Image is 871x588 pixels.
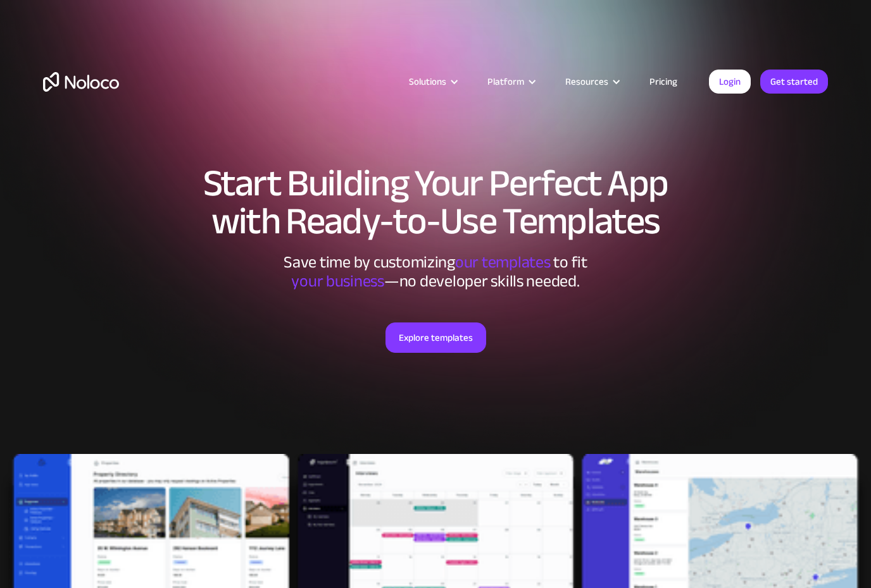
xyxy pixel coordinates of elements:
[409,73,446,90] div: Solutions
[43,164,828,240] h1: Start Building Your Perfect App with Ready-to-Use Templates
[43,72,119,92] a: home
[393,73,472,90] div: Solutions
[246,253,625,291] div: Save time by customizing to fit ‍ —no developer skills needed.
[487,73,524,90] div: Platform
[565,73,608,90] div: Resources
[634,73,693,90] a: Pricing
[760,70,828,94] a: Get started
[291,266,384,297] span: your business
[549,73,634,90] div: Resources
[709,70,751,94] a: Login
[455,247,551,278] span: our templates
[385,322,486,353] a: Explore templates
[472,73,549,90] div: Platform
